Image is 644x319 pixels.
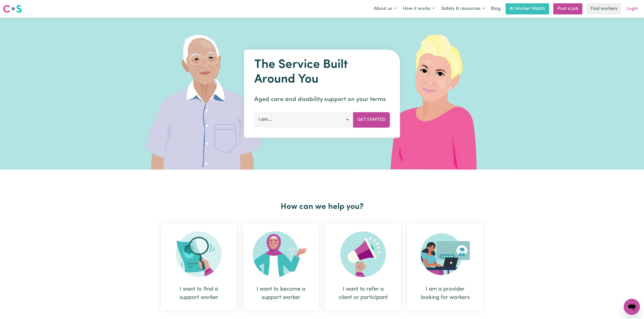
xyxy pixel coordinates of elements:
iframe: Button to launch messaging window [624,299,640,315]
a: Blog [488,3,504,14]
a: Login [623,3,641,14]
div: I am a provider looking for workers [419,285,471,302]
a: Careseekers logo [3,3,22,15]
div: I want to find a support worker [173,285,225,302]
div: I want to become a support worker [243,223,319,310]
button: About us [370,4,400,14]
img: Refer [340,231,386,277]
div: I want to refer a client or participant [325,223,401,310]
button: Safety & resources [438,4,488,14]
button: Get Started [353,112,390,127]
h2: How can we help you? [158,202,486,212]
h1: The Service Built Around You [254,58,390,87]
button: How it works [400,4,438,14]
div: I want to refer a client or participant [337,285,389,302]
img: Provider [421,231,470,277]
img: Careseekers logo [3,4,22,13]
img: Become Worker [253,231,309,277]
a: Find workers [586,3,621,14]
a: Post a job [553,3,582,14]
div: I am a provider looking for workers [407,223,483,310]
div: I want to become a support worker [255,285,307,302]
button: I am... [254,112,353,127]
img: Search [176,231,222,277]
p: Aged care and disability support on your terms [254,95,390,104]
div: I want to find a support worker [161,223,237,310]
a: AI Worker Match [506,3,549,14]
